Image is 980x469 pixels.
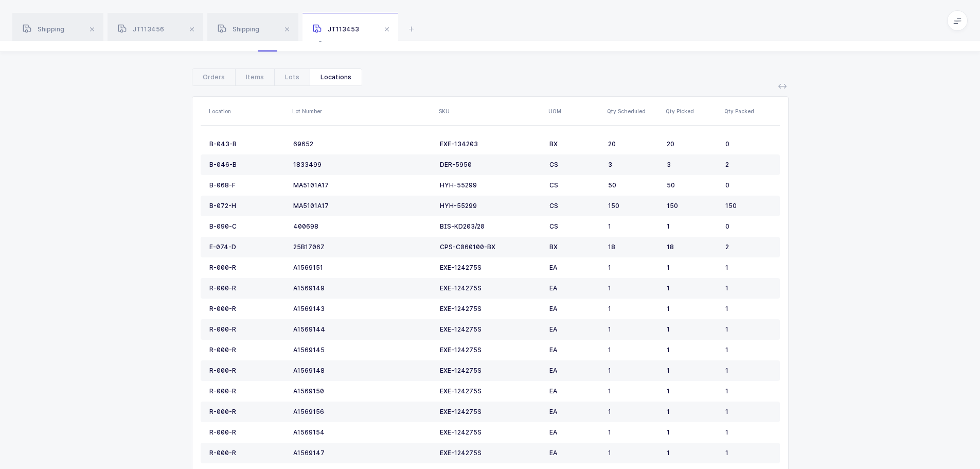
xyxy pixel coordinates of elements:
[209,161,285,169] div: B-046-B
[667,161,717,169] div: 3
[209,305,285,313] div: R-000-R
[549,346,600,354] div: EA
[293,305,432,313] div: A1569143
[667,325,717,334] div: 1
[608,428,658,437] div: 1
[293,161,432,169] div: 1833499
[235,69,274,85] div: Items
[209,181,285,189] div: B-068-F
[549,428,600,437] div: EA
[440,140,541,148] div: EXE-134203
[608,264,658,272] div: 1
[549,181,600,189] div: CS
[440,284,541,292] div: EXE-124275S
[293,181,432,189] div: MA5101A17
[724,107,777,115] div: Qty Packed
[549,243,600,251] div: BX
[440,449,541,457] div: EXE-124275S
[293,325,432,334] div: A1569144
[209,202,285,210] div: B-072-H
[725,264,771,272] div: 1
[667,202,717,210] div: 150
[725,449,771,457] div: 1
[440,202,541,210] div: HYH-55299
[293,243,432,251] div: 25B1706Z
[440,325,541,334] div: EXE-124275S
[608,449,658,457] div: 1
[293,428,432,437] div: A1569154
[293,367,432,375] div: A1569148
[725,387,771,395] div: 1
[725,222,771,231] div: 0
[440,222,541,231] div: BIS-KD203/20
[548,107,601,115] div: UOM
[667,387,717,395] div: 1
[209,140,285,148] div: B-043-B
[549,161,600,169] div: CS
[209,222,285,231] div: B-090-C
[549,284,600,292] div: EA
[725,284,771,292] div: 1
[667,222,717,231] div: 1
[293,346,432,354] div: A1569145
[440,428,541,437] div: EXE-124275S
[725,408,771,416] div: 1
[666,107,718,115] div: Qty Picked
[608,140,658,148] div: 20
[293,140,432,148] div: 69652
[725,161,771,169] div: 2
[209,107,286,115] div: Location
[667,243,717,251] div: 18
[725,305,771,313] div: 1
[608,161,658,169] div: 3
[209,264,285,272] div: R-000-R
[23,25,64,33] span: Shipping
[608,305,658,313] div: 1
[667,408,717,416] div: 1
[667,367,717,375] div: 1
[667,305,717,313] div: 1
[608,325,658,334] div: 1
[549,325,600,334] div: EA
[439,107,542,115] div: SKU
[209,428,285,437] div: R-000-R
[549,305,600,313] div: EA
[549,222,600,231] div: CS
[293,408,432,416] div: A1569156
[293,449,432,457] div: A1569147
[549,264,600,272] div: EA
[293,202,432,210] div: MA5101A17
[725,140,771,148] div: 0
[440,181,541,189] div: HYH-55299
[209,284,285,292] div: R-000-R
[293,284,432,292] div: A1569149
[209,243,285,251] div: E-074-D
[209,367,285,375] div: R-000-R
[440,264,541,272] div: EXE-124275S
[209,325,285,334] div: R-000-R
[293,222,432,231] div: 400698
[209,387,285,395] div: R-000-R
[608,367,658,375] div: 1
[608,222,658,231] div: 1
[192,69,235,85] div: Orders
[667,284,717,292] div: 1
[209,346,285,354] div: R-000-R
[440,408,541,416] div: EXE-124275S
[608,284,658,292] div: 1
[218,25,259,33] span: Shipping
[440,346,541,354] div: EXE-124275S
[725,346,771,354] div: 1
[440,387,541,395] div: EXE-124275S
[549,140,600,148] div: BX
[209,449,285,457] div: R-000-R
[310,69,362,85] div: Locations
[608,408,658,416] div: 1
[667,346,717,354] div: 1
[549,408,600,416] div: EA
[667,140,717,148] div: 20
[607,107,660,115] div: Qty Scheduled
[608,346,658,354] div: 1
[725,181,771,189] div: 0
[608,202,658,210] div: 150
